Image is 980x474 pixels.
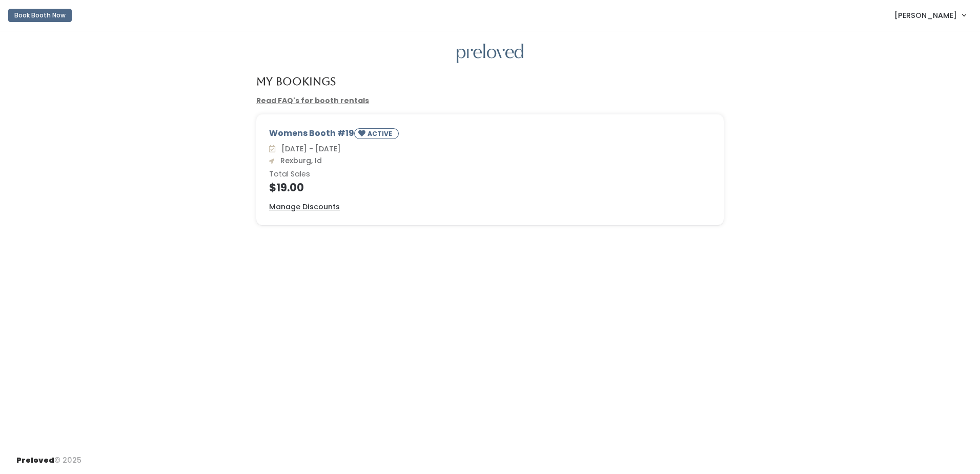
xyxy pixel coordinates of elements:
button: Book Booth Now [8,9,72,22]
small: ACTIVE [367,129,394,138]
a: Book Booth Now [8,4,72,27]
span: Rexburg, Id [276,155,322,166]
u: Manage Discounts [269,202,340,212]
h4: $19.00 [269,182,711,193]
div: Womens Booth #19 [269,127,711,143]
span: Preloved [16,455,54,465]
a: [PERSON_NAME] [884,4,976,26]
span: [PERSON_NAME] [894,10,957,21]
a: Manage Discounts [269,202,340,212]
img: preloved logo [457,44,523,64]
h6: Total Sales [269,170,711,179]
div: © 2025 [16,447,81,466]
h4: My Bookings [256,75,336,87]
span: [DATE] - [DATE] [277,144,341,154]
a: Read FAQ's for booth rentals [256,95,369,106]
